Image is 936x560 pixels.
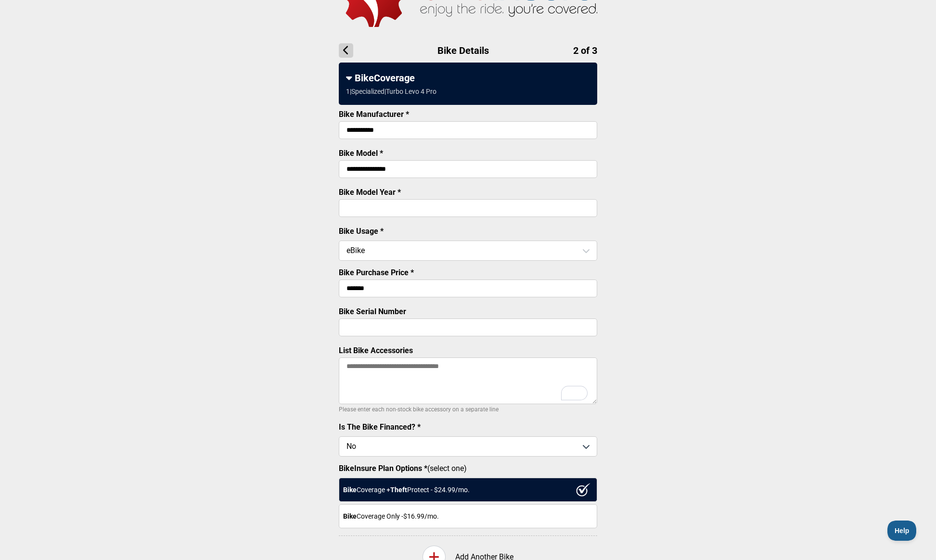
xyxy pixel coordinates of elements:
[346,88,436,95] div: 1 | Specialized | Turbo Levo 4 Pro
[346,72,590,84] div: BikeCoverage
[343,486,357,494] strong: Bike
[339,149,383,158] label: Bike Model *
[573,45,597,56] span: 2 of 3
[339,404,597,415] p: Please enter each non-stock bike accessory on a separate line
[339,504,597,528] div: Coverage Only - $16.99 /mo.
[390,486,407,494] strong: Theft
[339,43,597,58] h1: Bike Details
[339,357,597,404] textarea: To enrich screen reader interactions, please activate Accessibility in Grammarly extension settings
[339,464,427,473] strong: BikeInsure Plan Options *
[339,346,413,355] label: List Bike Accessories
[339,422,421,432] label: Is The Bike Financed? *
[339,478,597,502] div: Coverage + Protect - $ 24.99 /mo.
[339,188,401,197] label: Bike Model Year *
[343,512,357,520] strong: Bike
[339,268,414,277] label: Bike Purchase Price *
[339,464,597,473] label: (select one)
[887,521,917,541] iframe: Toggle Customer Support
[339,110,409,119] label: Bike Manufacturer *
[339,227,384,236] label: Bike Usage *
[339,307,406,316] label: Bike Serial Number
[576,483,590,496] img: ux1sgP1Haf775SAghJI38DyDlYP+32lKFAAAAAElFTkSuQmCC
